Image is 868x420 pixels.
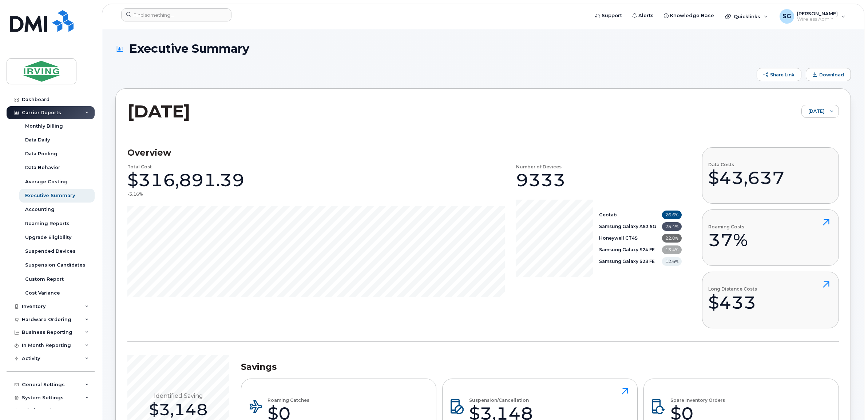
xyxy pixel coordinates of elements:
[662,234,682,243] span: 22.0%
[154,392,203,399] span: Identified Saving
[702,209,839,266] button: Roaming Costs37%
[127,191,143,197] div: -3.16%
[127,169,245,191] div: $316,891.39
[267,398,310,403] h4: Roaming Catches
[599,224,656,229] b: Samsung Galaxy A53 5G
[516,164,562,169] h4: Number of Devices
[708,224,748,229] h4: Roaming Costs
[599,247,655,252] b: Samsung Galaxy S24 FE
[469,398,533,403] h4: Suspension/Cancellation
[127,100,190,122] h2: [DATE]
[662,245,682,254] span: 13.4%
[662,211,682,219] span: 26.6%
[708,287,757,291] h4: Long Distance Costs
[599,212,617,217] b: Geotab
[708,162,785,167] h4: Data Costs
[662,222,682,231] span: 25.4%
[770,72,794,77] span: Share Link
[599,259,655,264] b: Samsung Galaxy S23 FE
[708,167,785,189] div: $43,637
[670,398,725,403] h4: Spare Inventory Orders
[819,72,844,77] span: Download
[757,68,801,81] button: Share Link
[241,361,839,372] h3: Savings
[599,235,638,241] b: Honeywell CT45
[127,164,152,169] h4: Total Cost
[516,169,566,191] div: 9333
[708,292,757,313] div: $433
[127,147,682,158] h3: Overview
[806,68,851,81] button: Download
[702,272,839,328] button: Long Distance Costs$433
[708,229,748,251] div: 37%
[802,105,825,118] span: September 2025
[149,399,208,419] span: $3,148
[662,257,682,266] span: 12.6%
[129,42,249,55] span: Executive Summary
